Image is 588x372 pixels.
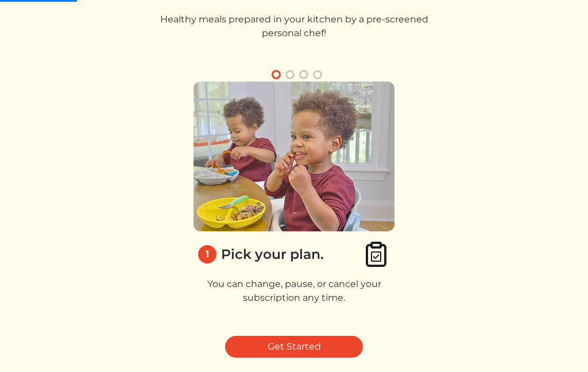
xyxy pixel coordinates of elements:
[225,336,363,358] a: Get Started
[160,13,428,40] p: Healthy meals prepared in your kitchen by a pre-screened personal chef!
[198,245,216,263] div: 1
[221,244,324,264] div: Pick your plan.
[362,241,390,268] img: clipboard_check-4e1afea9aecc1d71a83bd71232cd3fbb8e4b41c90a1eb376bae1e516b9241f3c.svg
[194,82,394,231] img: 1_pick_plan-58eb60cc534f7a7539062c92543540e51162102f37796608976bb4e513d204c1.png
[194,277,394,305] p: You can change, pause, or cancel your subscription any time.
